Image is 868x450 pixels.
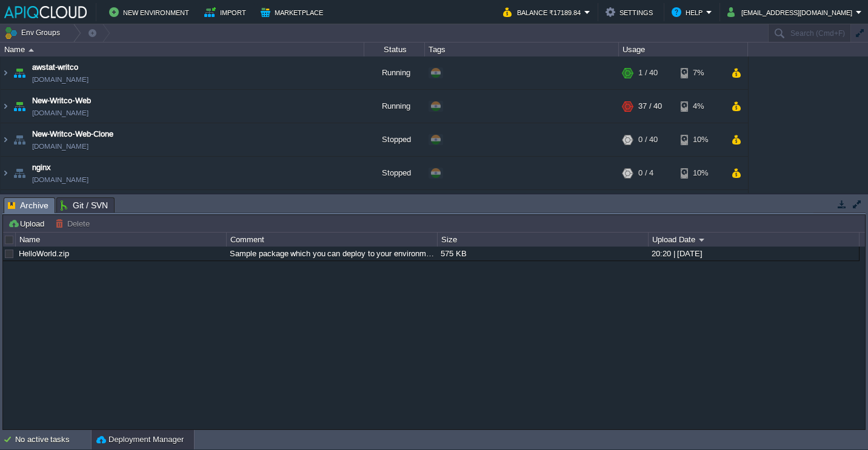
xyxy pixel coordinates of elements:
[364,123,425,156] div: Stopped
[61,198,108,213] span: Git / SVN
[1,56,10,89] img: AMDAwAAAACH5BAEAAAAALAAAAAABAAEAAAICRAEAOw==
[681,190,720,223] div: 40%
[364,90,425,123] div: Running
[438,233,648,247] div: Size
[681,123,720,156] div: 10%
[638,90,662,123] div: 37 / 40
[32,128,113,140] a: New-Writco-Web-Clone
[672,5,706,19] button: Help
[649,233,859,247] div: Upload Date
[638,157,653,189] div: 0 / 4
[1,157,10,189] img: AMDAwAAAACH5BAEAAAAALAAAAAABAAEAAAICRAEAOw==
[8,198,48,213] span: Archive
[11,56,28,89] img: AMDAwAAAACH5BAEAAAAALAAAAAABAAEAAAICRAEAOw==
[11,190,28,223] img: AMDAwAAAACH5BAEAAAAALAAAAAABAAEAAAICRAEAOw==
[4,6,87,18] img: APIQCloud
[365,43,424,56] div: Status
[11,90,28,123] img: AMDAwAAAACH5BAEAAAAALAAAAAABAAEAAAICRAEAOw==
[649,247,858,261] div: 20:20 | [DATE]
[227,233,437,247] div: Comment
[438,247,647,261] div: 575 KB
[227,247,436,261] div: Sample package which you can deploy to your environment. Feel free to delete and upload a package...
[606,5,656,19] button: Settings
[32,107,88,119] a: [DOMAIN_NAME]
[8,218,48,229] button: Upload
[638,123,658,156] div: 0 / 40
[15,430,91,449] div: No active tasks
[32,61,78,73] a: awstat-writco
[4,24,64,41] button: Env Groups
[11,157,28,189] img: AMDAwAAAACH5BAEAAAAALAAAAAABAAEAAAICRAEAOw==
[32,95,91,107] a: New-Writco-Web
[727,5,856,19] button: [EMAIL_ADDRESS][DOMAIN_NAME]
[638,190,666,223] div: 95 / 157
[32,162,51,174] a: nginx
[109,5,193,19] button: New Environment
[503,5,584,19] button: Balance ₹17189.84
[681,157,720,189] div: 10%
[55,218,93,229] button: Delete
[364,157,425,189] div: Stopped
[96,434,184,446] button: Deployment Manager
[681,56,720,89] div: 7%
[1,90,10,123] img: AMDAwAAAACH5BAEAAAAALAAAAAABAAEAAAICRAEAOw==
[1,43,364,56] div: Name
[28,49,34,52] img: AMDAwAAAACH5BAEAAAAALAAAAAABAAEAAAICRAEAOw==
[1,190,10,223] img: AMDAwAAAACH5BAEAAAAALAAAAAABAAEAAAICRAEAOw==
[11,123,28,156] img: AMDAwAAAACH5BAEAAAAALAAAAAABAAEAAAICRAEAOw==
[16,233,226,247] div: Name
[19,249,69,258] a: HelloWorld.zip
[619,43,747,56] div: Usage
[638,56,658,89] div: 1 / 40
[681,90,720,123] div: 4%
[426,43,618,56] div: Tags
[364,190,425,223] div: Running
[32,140,88,152] a: [DOMAIN_NAME]
[204,5,250,19] button: Import
[364,56,425,89] div: Running
[32,73,88,86] a: [DOMAIN_NAME]
[261,5,327,19] button: Marketplace
[32,174,88,186] a: [DOMAIN_NAME]
[1,123,10,156] img: AMDAwAAAACH5BAEAAAAALAAAAAABAAEAAAICRAEAOw==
